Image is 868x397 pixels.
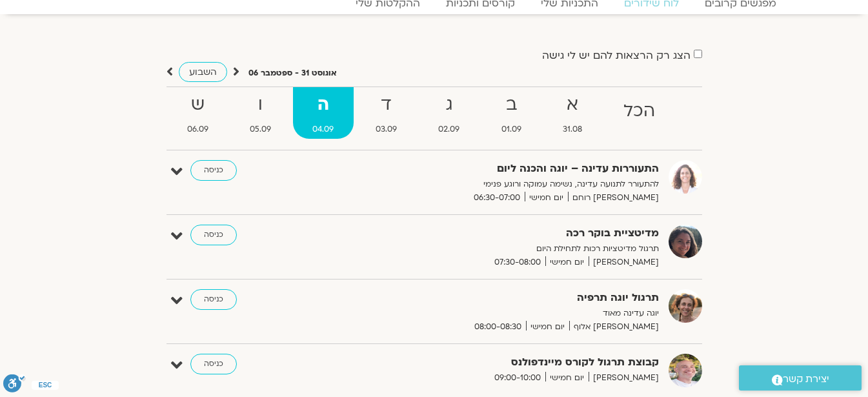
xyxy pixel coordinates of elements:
[189,66,217,78] span: השבוע
[190,289,237,310] a: כניסה
[545,256,589,269] span: יום חמישי
[343,354,659,371] strong: קבוצת תרגול לקורס מיינדפולנס
[230,123,290,136] span: 05.09
[568,191,659,205] span: [PERSON_NAME] רוחם
[179,62,227,82] a: השבוע
[293,90,353,119] strong: ה
[419,87,479,139] a: ג02.09
[419,90,479,119] strong: ג
[343,178,659,191] p: להתעורר לתנועה עדינה, נשימה עמוקה ורוגע פנימי
[230,90,290,119] strong: ו
[190,225,237,245] a: כניסה
[343,289,659,307] strong: תרגול יוגה תרפיה
[230,87,290,139] a: ו05.09
[481,90,540,119] strong: ב
[470,320,526,334] span: 08:00-08:30
[248,66,337,80] p: אוגוסט 31 - ספטמבר 06
[739,365,862,391] a: יצירת קשר
[168,90,228,119] strong: ש
[356,90,416,119] strong: ד
[481,87,540,139] a: ב01.09
[589,256,659,269] span: [PERSON_NAME]
[569,320,659,334] span: [PERSON_NAME] אלוף
[543,87,601,139] a: א31.08
[783,371,829,388] span: יצירת קשר
[343,307,659,320] p: יוגה עדינה מאוד
[343,160,659,178] strong: התעוררות עדינה – יוגה והכנה ליום
[168,87,228,139] a: ש06.09
[469,191,525,205] span: 06:30-07:00
[604,87,674,139] a: הכל
[190,160,237,181] a: כניסה
[356,87,416,139] a: ד03.09
[293,123,353,136] span: 04.09
[419,123,479,136] span: 02.09
[490,256,545,269] span: 07:30-08:00
[343,225,659,242] strong: מדיטציית בוקר רכה
[542,50,691,61] label: הצג רק הרצאות להם יש לי גישה
[589,371,659,385] span: [PERSON_NAME]
[525,191,568,205] span: יום חמישי
[168,123,228,136] span: 06.09
[543,123,601,136] span: 31.08
[545,371,589,385] span: יום חמישי
[190,354,237,374] a: כניסה
[526,320,569,334] span: יום חמישי
[604,97,674,126] strong: הכל
[543,90,601,119] strong: א
[490,371,545,385] span: 09:00-10:00
[481,123,540,136] span: 01.09
[356,123,416,136] span: 03.09
[343,242,659,256] p: תרגול מדיטציות רכות לתחילת היום
[293,87,353,139] a: ה04.09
